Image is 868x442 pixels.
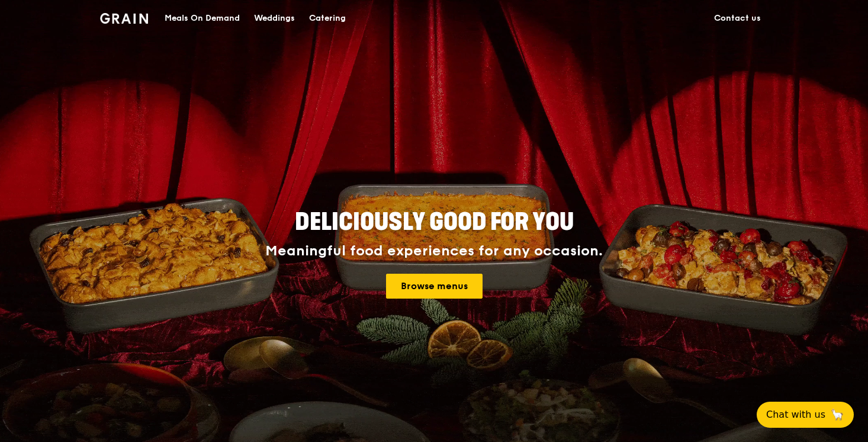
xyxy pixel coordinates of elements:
span: 🦙 [830,408,844,422]
span: Deliciously good for you [295,208,574,236]
span: Chat with us [766,408,825,422]
div: Catering [309,1,346,36]
a: Weddings [247,1,302,36]
a: Catering [302,1,353,36]
div: Meaningful food experiences for any occasion. [221,243,647,260]
div: Weddings [254,1,295,36]
a: Browse menus [386,274,483,299]
img: Grain [100,13,148,24]
a: Contact us [707,1,768,36]
div: Meals On Demand [165,1,240,36]
button: Chat with us🦙 [757,402,854,428]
